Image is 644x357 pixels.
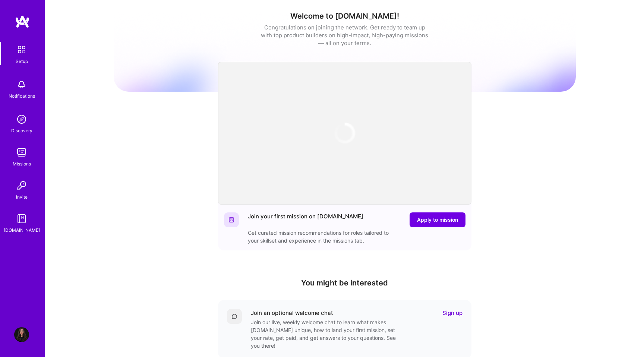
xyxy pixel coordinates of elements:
img: loading [333,122,356,144]
img: bell [14,77,29,92]
div: Join our live, weekly welcome chat to learn what makes [DOMAIN_NAME] unique, how to land your fir... [251,318,400,350]
div: Join your first mission on [DOMAIN_NAME] [248,212,363,227]
div: Join an optional welcome chat [251,309,333,317]
div: [DOMAIN_NAME] [4,226,40,234]
img: logo [15,15,30,28]
img: teamwork [14,145,29,160]
div: Setup [16,57,28,65]
img: guide book [14,211,29,226]
iframe: video [218,62,471,205]
div: Missions [13,160,31,168]
div: Get curated mission recommendations for roles tailored to your skillset and experience in the mis... [248,229,397,244]
img: Invite [14,178,29,193]
h1: Welcome to [DOMAIN_NAME]! [114,12,576,20]
img: discovery [14,112,29,127]
button: Apply to mission [410,212,465,227]
h4: You might be interested [218,278,471,287]
img: setup [14,42,29,57]
div: Invite [16,193,28,201]
img: Comment [231,313,237,319]
div: Notifications [9,92,35,100]
div: Discovery [11,127,32,135]
img: User Avatar [14,327,29,342]
div: Congratulations on joining the network. Get ready to team up with top product builders on high-im... [261,23,429,47]
a: User Avatar [12,327,31,342]
a: Sign up [442,309,463,317]
img: Website [228,217,234,223]
span: Apply to mission [417,216,458,224]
